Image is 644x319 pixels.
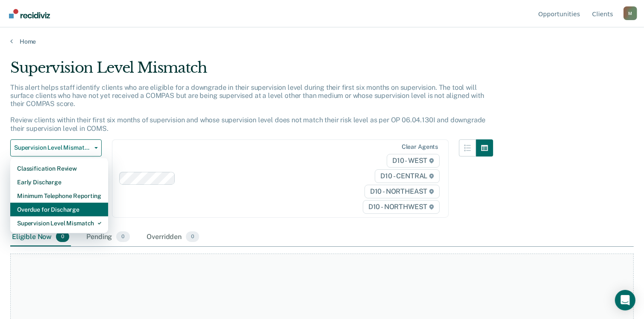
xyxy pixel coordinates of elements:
[17,203,101,216] div: Overdue for Discharge
[56,231,69,242] span: 0
[363,200,440,214] span: D10 - NORTHWEST
[623,6,637,20] button: Profile dropdown button
[10,158,108,233] div: Dropdown Menu
[186,231,199,242] span: 0
[17,175,101,189] div: Early Discharge
[145,228,201,247] div: Overridden0
[623,6,637,20] div: M
[10,59,493,83] div: Supervision Level Mismatch
[14,144,91,151] span: Supervision Level Mismatch
[10,83,485,133] p: This alert helps staff identify clients who are eligible for a downgrade in their supervision lev...
[10,139,102,157] button: Supervision Level Mismatch
[615,290,635,310] div: Open Intercom Messenger
[365,185,440,198] span: D10 - NORTHEAST
[17,162,101,175] div: Classification Review
[17,216,101,230] div: Supervision Level Mismatch
[387,154,440,168] span: D10 - WEST
[17,189,101,203] div: Minimum Telephone Reporting
[9,9,50,18] img: Recidiviz
[85,228,131,247] div: Pending0
[10,228,71,247] div: Eligible Now0
[375,169,440,183] span: D10 - CENTRAL
[116,231,129,242] span: 0
[402,143,438,151] div: Clear agents
[10,38,634,45] a: Home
